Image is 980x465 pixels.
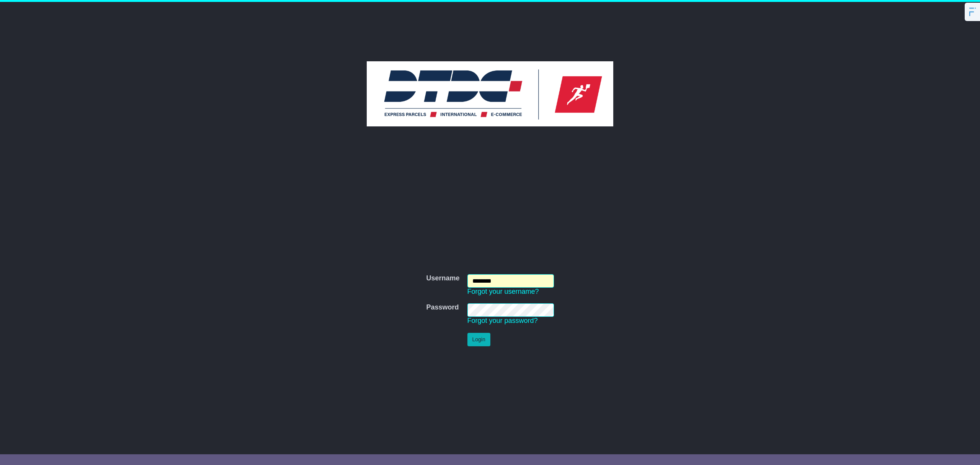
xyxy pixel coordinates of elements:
img: DTDC Australia [367,61,613,126]
a: Forgot your username? [467,288,539,295]
button: Login [467,333,490,346]
label: Password [426,303,459,312]
a: Forgot your password? [467,317,538,324]
label: Username [426,274,459,283]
